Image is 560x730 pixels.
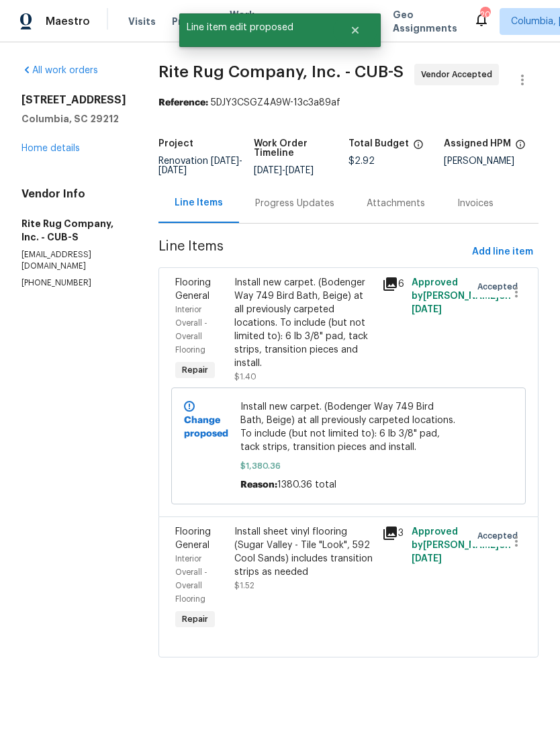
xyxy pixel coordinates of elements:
[277,480,336,490] span: 1380.36 total
[158,156,242,175] span: -
[175,527,211,550] span: Flooring General
[477,280,523,293] span: Accepted
[21,277,126,289] p: [PHONE_NUMBER]
[348,156,375,166] span: $2.92
[412,554,442,563] span: [DATE]
[128,15,156,28] span: Visits
[21,93,126,107] h2: [STREET_ADDRESS]
[285,166,314,175] span: [DATE]
[21,217,126,244] h5: Rite Rug Company, Inc. - CUB-S
[382,276,404,292] div: 6
[348,139,409,148] h5: Total Budget
[177,363,214,377] span: Repair
[240,480,277,490] span: Reason:
[472,244,533,261] span: Add line item
[240,400,457,454] span: Install new carpet. (Bodenger Way 749 Bird Bath, Beige) at all previously carpeted locations. To ...
[457,197,494,210] div: Invoices
[158,96,539,109] div: 5DJY3CSGZ4A9W-13c3a89af
[421,68,498,81] span: Vendor Accepted
[234,525,374,579] div: Install sheet vinyl flooring (Sugar Valley - Tile "Look", 592 Cool Sands) includes transition str...
[444,156,539,166] div: [PERSON_NAME]
[254,166,314,175] span: -
[158,240,467,265] span: Line Items
[158,98,208,107] b: Reference:
[21,249,126,272] p: [EMAIL_ADDRESS][DOMAIN_NAME]
[234,582,254,590] span: $1.52
[211,156,239,166] span: [DATE]
[382,525,404,541] div: 3
[413,139,424,156] span: The total cost of line items that have been proposed by Opendoor. This sum includes line items th...
[184,416,228,439] b: Change proposed
[480,8,489,21] div: 20
[21,144,80,153] a: Home details
[175,555,207,603] span: Interior Overall - Overall Flooring
[177,612,214,626] span: Repair
[21,66,98,75] a: All work orders
[175,306,207,354] span: Interior Overall - Overall Flooring
[21,112,126,126] h5: Columbia, SC 29212
[175,196,223,210] div: Line Items
[234,373,256,381] span: $1.40
[333,17,377,44] button: Close
[21,187,126,201] h4: Vendor Info
[367,197,425,210] div: Attachments
[158,166,187,175] span: [DATE]
[179,13,333,42] span: Line item edit proposed
[158,64,404,80] span: Rite Rug Company, Inc. - CUB-S
[412,278,511,314] span: Approved by [PERSON_NAME] on
[467,240,539,265] button: Add line item
[230,8,264,35] span: Work Orders
[515,139,526,156] span: The hpm assigned to this work order.
[444,139,511,148] h5: Assigned HPM
[240,459,457,473] span: $1,380.36
[412,527,511,563] span: Approved by [PERSON_NAME] on
[158,139,193,148] h5: Project
[255,197,334,210] div: Progress Updates
[158,156,242,175] span: Renovation
[172,15,214,28] span: Projects
[46,15,90,28] span: Maestro
[393,8,457,35] span: Geo Assignments
[234,276,374,370] div: Install new carpet. (Bodenger Way 749 Bird Bath, Beige) at all previously carpeted locations. To ...
[175,278,211,301] span: Flooring General
[412,305,442,314] span: [DATE]
[254,166,282,175] span: [DATE]
[477,529,523,543] span: Accepted
[254,139,349,158] h5: Work Order Timeline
